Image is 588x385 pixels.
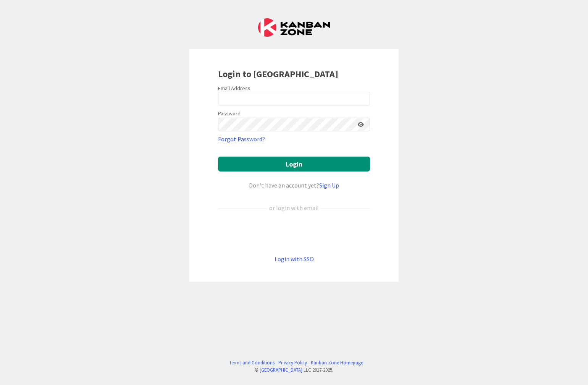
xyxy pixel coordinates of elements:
[218,134,265,144] a: Forgot Password?
[229,359,275,366] a: Terms and Conditions
[218,157,370,171] button: Login
[218,181,370,190] div: Don’t have an account yet?
[311,359,363,366] a: Kanban Zone Homepage
[267,203,321,212] div: or login with email
[278,359,307,366] a: Privacy Policy
[218,110,241,118] label: Password
[218,68,338,80] b: Login to [GEOGRAPHIC_DATA]
[225,366,363,374] div: © LLC 2017- 2025 .
[214,225,374,242] iframe: Kirjaudu Google-tilillä -painike
[319,181,339,189] a: Sign Up
[260,367,302,373] a: [GEOGRAPHIC_DATA]
[275,255,314,263] a: Login with SSO
[218,85,250,92] label: Email Address
[258,18,330,37] img: Kanban Zone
